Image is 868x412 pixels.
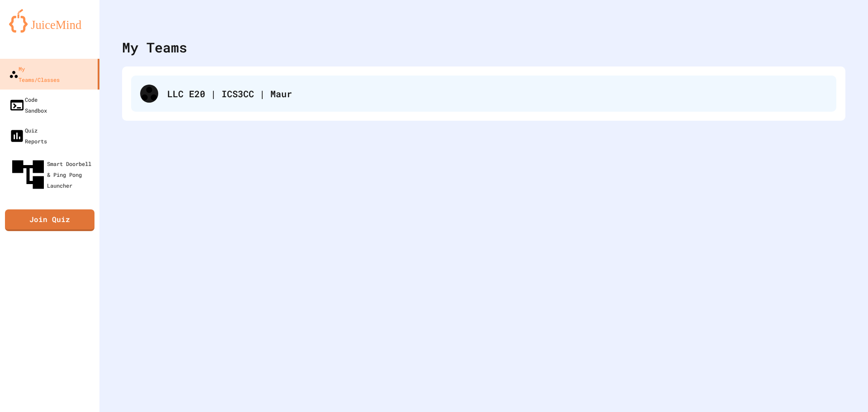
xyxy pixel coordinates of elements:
div: My Teams [122,37,187,57]
div: My Teams/Classes [9,63,60,85]
div: Code Sandbox [9,94,47,116]
a: Join Quiz [5,209,94,231]
img: logo-orange.svg [9,9,90,33]
div: LLC E20 | ICS3CC | Maur [131,76,836,112]
div: LLC E20 | ICS3CC | Maur [167,87,827,100]
div: Smart Doorbell & Ping Pong Launcher [9,156,96,194]
div: Quiz Reports [9,125,47,147]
